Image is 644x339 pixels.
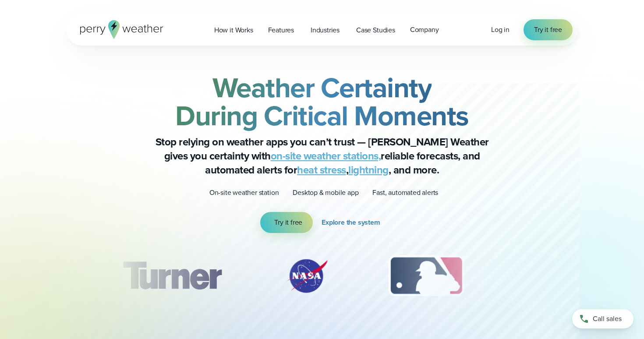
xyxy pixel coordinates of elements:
[276,254,338,298] img: NASA.svg
[534,25,562,35] span: Try it free
[348,162,389,178] a: lightning
[356,25,395,35] span: Case Studies
[147,135,497,177] p: Stop relying on weather apps you can’t trust — [PERSON_NAME] Weather gives you certainty with rel...
[410,25,439,35] span: Company
[524,19,573,40] a: Try it free
[110,254,234,298] img: Turner-Construction_1.svg
[297,162,346,178] a: heat stress
[268,25,294,35] span: Features
[175,67,469,136] strong: Weather Certainty During Critical Moments
[207,21,261,39] a: How it Works
[380,254,472,298] div: 3 of 12
[515,254,585,298] img: PGA.svg
[322,212,384,233] a: Explore the system
[380,254,472,298] img: MLB.svg
[293,187,358,198] p: Desktop & mobile app
[372,187,438,198] p: Fast, automated alerts
[311,25,340,35] span: Industries
[271,148,381,164] a: on-site weather stations,
[214,25,253,35] span: How it Works
[274,217,302,228] span: Try it free
[322,217,380,228] span: Explore the system
[349,21,403,39] a: Case Studies
[276,254,338,298] div: 2 of 12
[260,212,313,233] a: Try it free
[491,25,510,35] a: Log in
[515,254,585,298] div: 4 of 12
[593,314,622,324] span: Call sales
[572,309,633,328] a: Call sales
[209,187,279,198] p: On-site weather station
[110,254,234,298] div: 1 of 12
[110,254,534,302] div: slideshow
